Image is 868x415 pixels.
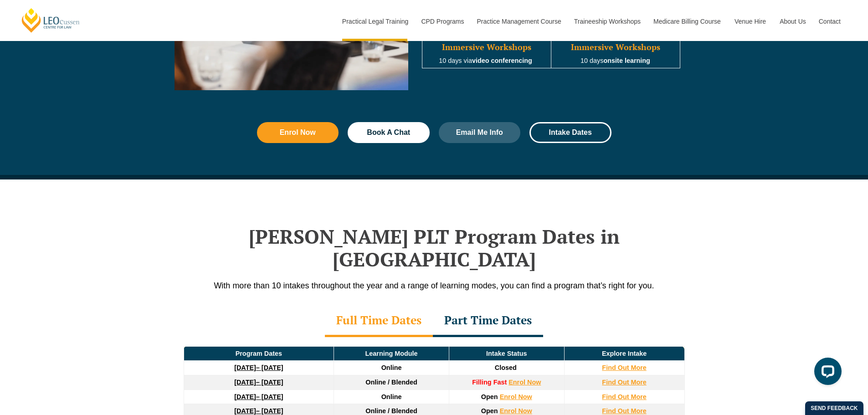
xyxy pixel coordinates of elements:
strong: [DATE] [234,407,256,415]
div: Part Time Dates [433,305,543,337]
span: Intake Dates [549,129,592,136]
strong: video conferencing [472,57,532,64]
span: Open [481,393,498,400]
h2: [PERSON_NAME] PLT Program Dates in [GEOGRAPHIC_DATA] [175,225,694,271]
a: Traineeship Workshops [567,2,647,41]
a: Book A Chat [348,122,430,143]
a: Intake Dates [529,122,611,143]
a: Find Out More [602,407,647,415]
td: Learning Module [334,346,449,361]
h3: Immersive Workshops [423,43,550,52]
a: Enrol Now [500,407,532,415]
a: Enrol Now [257,122,339,143]
span: Online / Blended [365,379,417,386]
a: [DATE]– [DATE] [234,364,283,371]
a: Find Out More [602,379,647,386]
strong: [DATE] [234,393,256,400]
a: [PERSON_NAME] Centre for Law [21,7,81,33]
a: Email Me Info [439,122,521,143]
td: Intake Status [449,346,564,361]
strong: Filling Fast [472,379,507,386]
a: Enrol Now [500,393,532,400]
strong: [DATE] [234,379,256,386]
a: [DATE]– [DATE] [234,407,283,415]
span: Online [381,393,402,400]
a: Venue Hire [728,2,773,41]
iframe: LiveChat chat widget [807,354,845,392]
span: Email Me Info [456,129,503,136]
span: Book A Chat [367,129,410,136]
span: Closed [495,364,517,371]
a: About Us [773,2,812,41]
a: Practice Management Course [470,2,567,41]
a: Practical Legal Training [335,2,415,41]
a: [DATE]– [DATE] [234,379,283,386]
span: Online / Blended [365,407,417,415]
a: Contact [812,2,847,41]
div: Full Time Dates [325,305,433,337]
p: With more than 10 intakes throughout the year and a range of learning modes, you can find a progr... [175,280,694,292]
a: Find Out More [602,364,647,371]
td: Program Dates [184,346,334,361]
a: Medicare Billing Course [647,2,728,41]
span: Enrol Now [280,129,316,136]
td: Explore Intake [564,346,684,361]
strong: onsite learning [604,57,650,64]
strong: [DATE] [234,364,256,371]
span: Open [481,407,498,415]
span: Online [381,364,402,371]
a: [DATE]– [DATE] [234,393,283,400]
h3: Immersive Workshops [552,43,679,52]
a: Find Out More [602,393,647,400]
a: Enrol Now [508,379,541,386]
a: CPD Programs [414,2,470,41]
